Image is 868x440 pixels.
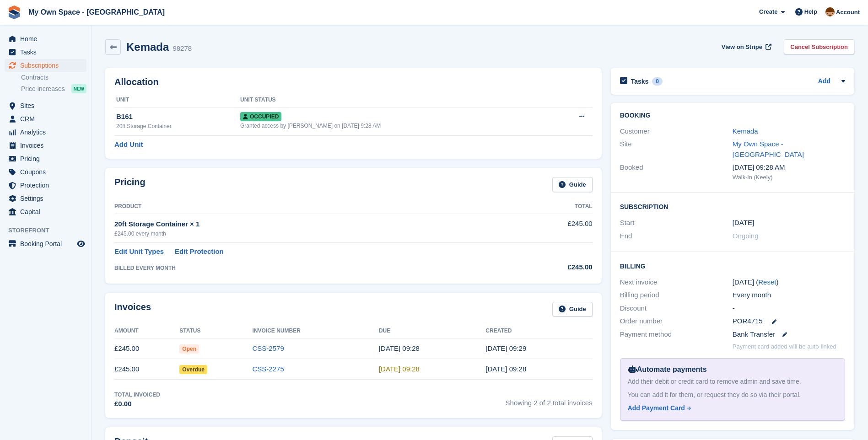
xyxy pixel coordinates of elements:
div: BILLED EVERY MONTH [114,264,504,272]
h2: Kemada [126,41,169,53]
span: Help [804,7,817,16]
a: menu [5,237,86,250]
span: Storefront [8,226,91,235]
a: Add [818,76,830,87]
a: menu [5,166,86,178]
div: NEW [71,84,86,93]
a: Guide [552,302,593,317]
div: Add Payment Card [628,403,685,413]
a: Edit Protection [175,247,224,257]
th: Product [114,199,504,214]
div: End [620,231,733,241]
h2: Billing [620,261,845,270]
a: My Own Space - [GEOGRAPHIC_DATA] [25,5,168,20]
span: CRM [20,113,75,125]
a: Cancel Subscription [784,39,854,54]
h2: Booking [620,112,845,119]
span: Settings [20,192,75,205]
span: View on Stripe [722,43,762,52]
a: Edit Unit Types [114,247,164,257]
div: You can add it for them, or request they do so via their portal. [628,390,837,400]
div: - [733,303,845,314]
td: £245.00 [114,338,179,359]
div: £245.00 every month [114,230,504,238]
th: Unit [114,93,240,107]
div: £0.00 [114,399,160,409]
span: Capital [20,205,75,218]
th: Unit Status [240,93,550,107]
span: Invoices [20,139,75,152]
th: Amount [114,324,179,338]
th: Due [379,324,485,338]
h2: Pricing [114,177,146,192]
span: Booking Portal [20,237,75,250]
div: Walk-in (Keely) [733,173,845,182]
a: menu [5,192,86,205]
span: Protection [20,179,75,192]
time: 2025-07-28 08:28:20 UTC [485,365,526,373]
span: Price increases [21,85,65,93]
td: £245.00 [114,359,179,380]
div: [DATE] ( ) [733,277,845,288]
h2: Tasks [631,77,649,86]
a: menu [5,46,86,59]
td: £245.00 [504,214,592,242]
a: menu [5,59,86,72]
span: Tasks [20,46,75,59]
a: Price increases NEW [21,84,86,94]
span: Ongoing [733,232,759,240]
div: Every month [733,290,845,300]
a: Add Payment Card [628,403,834,413]
a: menu [5,32,86,45]
span: Account [836,8,860,17]
time: 2025-07-27 23:00:00 UTC [733,218,754,228]
div: Booked [620,162,733,182]
div: 0 [652,77,663,86]
a: menu [5,179,86,192]
a: menu [5,205,86,218]
th: Created [485,324,592,338]
a: menu [5,126,86,139]
span: Home [20,32,75,45]
div: Granted access by [PERSON_NAME] on [DATE] 9:28 AM [240,122,550,130]
a: menu [5,139,86,152]
span: Subscriptions [20,59,75,72]
time: 2025-08-28 08:29:06 UTC [485,344,526,352]
a: View on Stripe [718,39,773,54]
span: Sites [20,99,75,112]
th: Total [504,199,592,214]
a: menu [5,113,86,125]
div: Order number [620,316,733,327]
div: Automate payments [628,364,837,375]
a: Contracts [21,73,86,82]
div: Customer [620,126,733,137]
div: Start [620,218,733,228]
div: Add their debit or credit card to remove admin and save time. [628,377,837,386]
a: CSS-2579 [253,344,284,352]
a: Add Unit [114,140,143,150]
a: menu [5,99,86,112]
div: Bank Transfer [733,329,845,340]
div: B161 [116,112,240,122]
span: POR4715 [733,316,763,327]
span: Overdue [179,365,207,374]
a: Kemada [733,127,758,135]
span: Showing 2 of 2 total invoices [506,391,593,409]
a: CSS-2275 [253,365,284,373]
a: menu [5,152,86,165]
div: 98278 [173,43,192,54]
div: Billing period [620,290,733,300]
time: 2025-08-29 08:28:19 UTC [379,344,420,352]
div: Site [620,139,733,160]
span: Analytics [20,126,75,139]
span: Open [179,344,199,354]
h2: Invoices [114,302,151,317]
a: Guide [552,177,593,192]
div: [DATE] 09:28 AM [733,162,845,173]
span: Pricing [20,152,75,165]
a: Preview store [75,238,86,249]
h2: Allocation [114,77,593,87]
span: Create [759,7,777,16]
span: Coupons [20,166,75,178]
a: Reset [758,278,776,286]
